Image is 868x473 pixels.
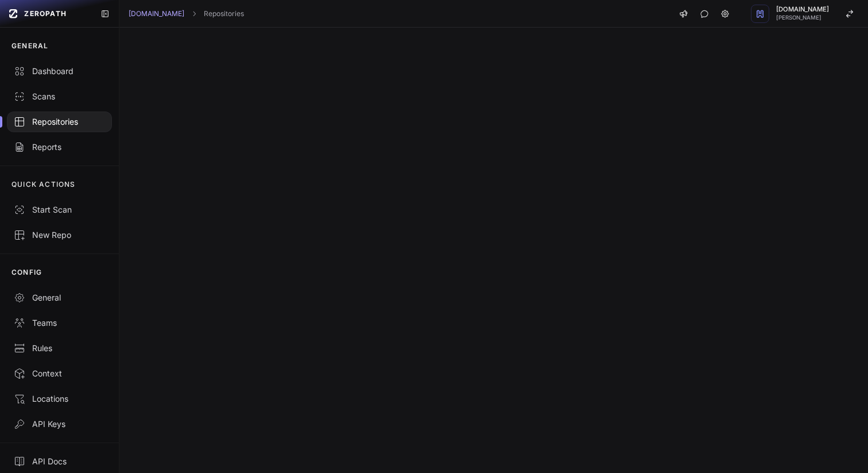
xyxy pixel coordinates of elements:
[14,141,105,153] div: Reports
[204,9,244,18] a: Repositories
[14,91,105,102] div: Scans
[14,343,105,354] div: Rules
[190,10,198,18] svg: chevron right,
[14,116,105,128] div: Repositories
[129,9,184,18] a: [DOMAIN_NAME]
[11,180,76,189] p: QUICK ACTIONS
[129,9,244,18] nav: breadcrumb
[14,418,105,430] div: API Keys
[14,456,105,467] div: API Docs
[5,5,91,23] a: ZEROPATH
[14,204,105,216] div: Start Scan
[24,9,67,18] span: ZEROPATH
[14,292,105,303] div: General
[11,268,42,277] p: CONFIG
[14,368,105,379] div: Context
[14,317,105,329] div: Teams
[14,229,105,241] div: New Repo
[11,41,48,51] p: GENERAL
[776,15,829,21] span: [PERSON_NAME]
[14,393,105,405] div: Locations
[14,66,105,77] div: Dashboard
[776,6,829,13] span: [DOMAIN_NAME]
